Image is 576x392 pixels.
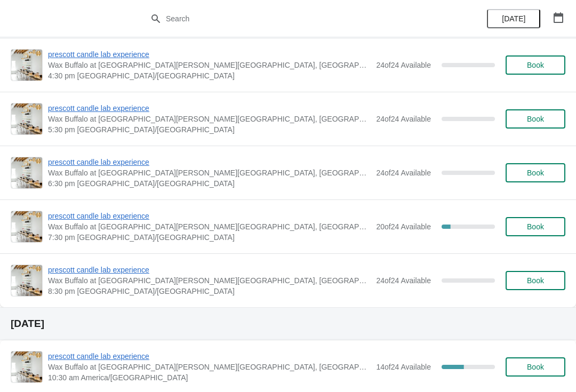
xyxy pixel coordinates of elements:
button: Book [506,271,565,290]
button: Book [506,357,565,377]
span: [DATE] [502,14,525,23]
span: 8:30 pm [GEOGRAPHIC_DATA]/[GEOGRAPHIC_DATA] [48,286,371,297]
button: Book [506,109,565,129]
span: Wax Buffalo at [GEOGRAPHIC_DATA][PERSON_NAME][GEOGRAPHIC_DATA], [GEOGRAPHIC_DATA], [GEOGRAPHIC_DA... [48,60,371,70]
button: [DATE] [487,9,540,28]
span: 24 of 24 Available [376,276,431,285]
span: Book [527,363,544,371]
span: 24 of 24 Available [376,61,431,69]
button: Book [506,217,565,236]
span: prescott candle lab experience [48,265,371,275]
span: prescott candle lab experience [48,351,371,362]
span: 20 of 24 Available [376,222,431,231]
span: 6:30 pm [GEOGRAPHIC_DATA]/[GEOGRAPHIC_DATA] [48,178,371,189]
button: Book [506,55,565,75]
span: prescott candle lab experience [48,211,371,221]
img: prescott candle lab experience | Wax Buffalo at Prescott, Prescott Avenue, Lincoln, NE, USA | 10:... [11,351,42,382]
span: 5:30 pm [GEOGRAPHIC_DATA]/[GEOGRAPHIC_DATA] [48,124,371,135]
span: 10:30 am America/[GEOGRAPHIC_DATA] [48,372,371,383]
span: 24 of 24 Available [376,115,431,123]
span: Book [527,276,544,285]
img: prescott candle lab experience | Wax Buffalo at Prescott, Prescott Avenue, Lincoln, NE, USA | 6:3... [11,157,42,188]
h2: [DATE] [11,318,565,329]
span: 24 of 24 Available [376,169,431,177]
span: Book [527,115,544,123]
span: Book [527,169,544,177]
input: Search [165,9,432,28]
img: prescott candle lab experience | Wax Buffalo at Prescott, Prescott Avenue, Lincoln, NE, USA | 5:3... [11,103,42,134]
span: Book [527,222,544,231]
img: prescott candle lab experience | Wax Buffalo at Prescott, Prescott Avenue, Lincoln, NE, USA | 7:3... [11,211,42,242]
span: 14 of 24 Available [376,363,431,371]
span: prescott candle lab experience [48,49,371,60]
span: prescott candle lab experience [48,157,371,167]
span: Wax Buffalo at [GEOGRAPHIC_DATA][PERSON_NAME][GEOGRAPHIC_DATA], [GEOGRAPHIC_DATA], [GEOGRAPHIC_DA... [48,221,371,232]
span: Wax Buffalo at [GEOGRAPHIC_DATA][PERSON_NAME][GEOGRAPHIC_DATA], [GEOGRAPHIC_DATA], [GEOGRAPHIC_DA... [48,114,371,124]
span: 7:30 pm [GEOGRAPHIC_DATA]/[GEOGRAPHIC_DATA] [48,232,371,243]
span: prescott candle lab experience [48,103,371,114]
span: Wax Buffalo at [GEOGRAPHIC_DATA][PERSON_NAME][GEOGRAPHIC_DATA], [GEOGRAPHIC_DATA], [GEOGRAPHIC_DA... [48,167,371,178]
span: Book [527,61,544,69]
button: Book [506,163,565,182]
span: Wax Buffalo at [GEOGRAPHIC_DATA][PERSON_NAME][GEOGRAPHIC_DATA], [GEOGRAPHIC_DATA], [GEOGRAPHIC_DA... [48,362,371,372]
img: prescott candle lab experience | Wax Buffalo at Prescott, Prescott Avenue, Lincoln, NE, USA | 4:3... [11,50,42,81]
img: prescott candle lab experience | Wax Buffalo at Prescott, Prescott Avenue, Lincoln, NE, USA | 8:3... [11,265,42,296]
span: Wax Buffalo at [GEOGRAPHIC_DATA][PERSON_NAME][GEOGRAPHIC_DATA], [GEOGRAPHIC_DATA], [GEOGRAPHIC_DA... [48,275,371,286]
span: 4:30 pm [GEOGRAPHIC_DATA]/[GEOGRAPHIC_DATA] [48,70,371,81]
